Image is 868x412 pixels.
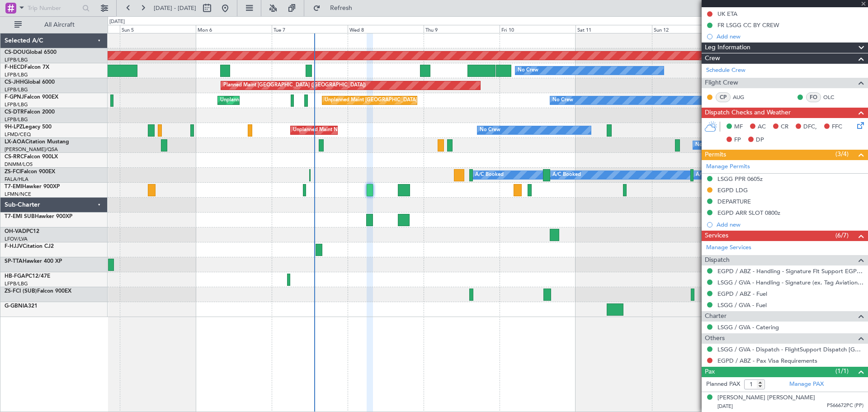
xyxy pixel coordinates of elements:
[5,124,23,130] span: 9H-LPZ
[734,136,741,145] span: FP
[706,380,740,389] label: Planned PAX
[706,162,750,171] a: Manage Permits
[293,123,400,137] div: Unplanned Maint Nice ([GEOGRAPHIC_DATA])
[5,101,28,108] a: LFPB/LBG
[717,301,767,309] a: LSGG / GVA - Fuel
[717,10,737,18] div: UK ETA
[706,243,751,252] a: Manage Services
[552,168,581,182] div: A/C Booked
[348,25,424,33] div: Wed 8
[835,149,849,159] span: (3/4)
[5,154,24,160] span: CS-RRC
[5,139,25,145] span: LX-AOA
[835,231,849,240] span: (6/7)
[309,1,363,15] button: Refresh
[5,169,21,175] span: ZS-FCI
[5,131,31,138] a: LFMD/CEQ
[733,93,753,101] a: AUG
[5,50,26,55] span: CS-DOU
[717,33,863,40] div: Add new
[475,168,504,182] div: A/C Booked
[220,94,369,107] div: Unplanned Maint [GEOGRAPHIC_DATA] ([GEOGRAPHIC_DATA])
[10,18,98,32] button: All Aircraft
[789,380,824,389] a: Manage PAX
[835,366,849,376] span: (1/1)
[717,209,780,217] div: EGPD ARR SLOT 0800z
[223,79,366,92] div: Planned Maint [GEOGRAPHIC_DATA] ([GEOGRAPHIC_DATA])
[717,290,767,298] a: EGPD / ABZ - Fuel
[322,5,360,11] span: Refresh
[424,25,500,33] div: Thu 9
[734,123,743,132] span: MF
[705,78,738,88] span: Flight Crew
[705,108,791,118] span: Dispatch Checks and Weather
[832,123,842,132] span: FFC
[480,123,500,137] div: No Crew
[5,65,49,70] a: F-HECDFalcon 7X
[5,259,23,264] span: SP-TTA
[717,198,751,205] div: DEPARTURE
[717,221,863,228] div: Add new
[827,402,863,410] span: P566672PC (PP)
[705,43,750,53] span: Leg Information
[5,116,28,123] a: LFPB/LBG
[5,169,55,175] a: ZS-FCIFalcon 900EX
[518,64,538,77] div: No Crew
[5,109,55,115] a: CS-DTRFalcon 2000
[717,279,863,286] a: LSGG / GVA - Handling - Signature (ex. Tag Aviation) LSGG / GVA
[5,80,24,85] span: CS-JHH
[706,66,745,75] a: Schedule Crew
[705,333,725,344] span: Others
[109,18,125,26] div: [DATE]
[552,94,573,107] div: No Crew
[705,367,715,377] span: Pax
[5,146,58,153] a: [PERSON_NAME]/QSA
[803,123,817,132] span: DFC,
[696,168,724,182] div: A/C Booked
[695,138,826,152] div: No Crew [GEOGRAPHIC_DATA] ([GEOGRAPHIC_DATA])
[717,403,733,410] span: [DATE]
[5,139,69,145] a: LX-AOACitation Mustang
[652,25,728,33] div: Sun 12
[5,259,62,264] a: SP-TTAHawker 400 XP
[705,53,720,64] span: Crew
[5,80,55,85] a: CS-JHHGlobal 6000
[5,214,35,219] span: T7-EMI SUB
[5,289,37,294] span: ZS-FCI (SUB)
[5,280,28,287] a: LFPB/LBG
[705,311,726,322] span: Charter
[705,231,728,241] span: Services
[823,93,844,101] a: OLC
[5,303,38,309] a: G-GBNIA321
[196,25,272,33] div: Mon 6
[5,124,52,130] a: 9H-LPZLegacy 500
[717,186,748,194] div: EGPD LDG
[5,184,60,189] a: T7-EMIHawker 900XP
[758,123,766,132] span: AC
[756,136,764,145] span: DP
[24,22,95,28] span: All Aircraft
[5,65,24,70] span: F-HECD
[5,289,71,294] a: ZS-FCI (SUB)Falcon 900EX
[5,71,28,78] a: LFPB/LBG
[272,25,348,33] div: Tue 7
[717,267,863,275] a: EGPD / ABZ - Handling - Signature Flt Support EGPD / ABZ
[717,323,779,331] a: LSGG / GVA - Catering
[28,1,80,15] input: Trip Number
[717,175,763,183] div: LSGG PPR 0605z
[717,346,863,353] a: LSGG / GVA - Dispatch - FlightSupport Dispatch [GEOGRAPHIC_DATA]
[5,303,24,309] span: G-GBNI
[5,50,57,55] a: CS-DOUGlobal 6500
[781,123,788,132] span: CR
[5,191,31,198] a: LFMN/NCE
[5,244,23,249] span: F-HJJV
[5,95,58,100] a: F-GPNJFalcon 900EX
[5,154,58,160] a: CS-RRCFalcon 900LX
[717,393,815,403] div: [PERSON_NAME] [PERSON_NAME]
[5,229,39,234] a: OH-VADPC12
[716,92,731,102] div: CP
[5,229,26,234] span: OH-VAD
[705,150,726,160] span: Permits
[576,25,651,33] div: Sat 11
[5,214,72,219] a: T7-EMI SUBHawker 900XP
